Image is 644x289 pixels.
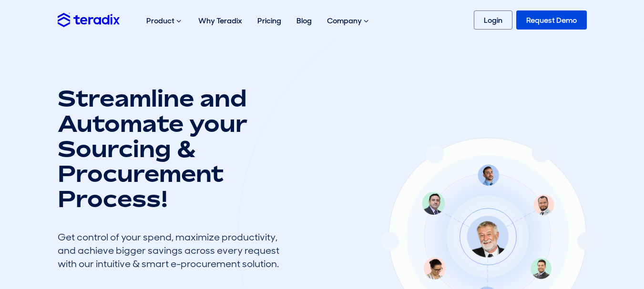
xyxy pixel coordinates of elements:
a: Pricing [250,6,289,36]
img: Teradix logo [58,13,120,27]
div: Company [319,6,378,36]
a: Login [474,10,512,30]
div: Get control of your spend, maximize productivity, and achieve bigger savings across every request... [58,230,286,270]
h1: Streamline and Automate your Sourcing & Procurement Process! [58,86,286,211]
a: Request Demo [516,10,587,30]
a: Why Teradix [191,6,250,36]
div: Product [139,6,191,36]
a: Blog [289,6,319,36]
